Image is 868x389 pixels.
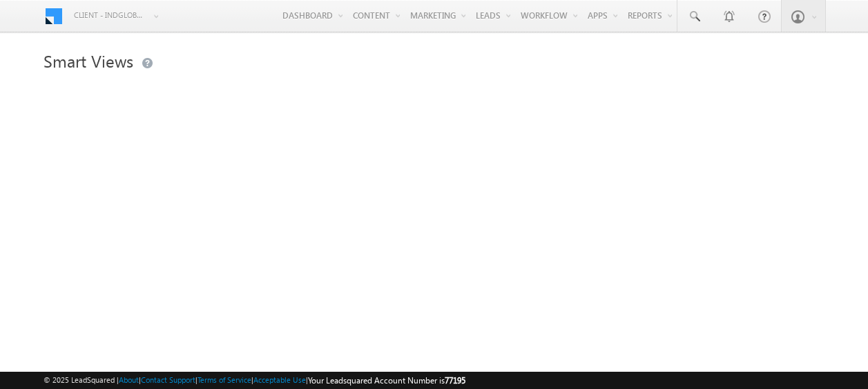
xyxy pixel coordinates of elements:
[197,375,251,384] a: Terms of Service
[44,50,133,72] span: Smart Views
[44,374,465,387] span: © 2025 LeadSquared | | | | |
[119,375,139,384] a: About
[445,375,465,386] span: 77195
[141,375,195,384] a: Contact Support
[253,375,306,384] a: Acceptable Use
[308,375,465,386] span: Your Leadsquared Account Number is
[74,8,146,22] span: Client - indglobal2 (77195)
